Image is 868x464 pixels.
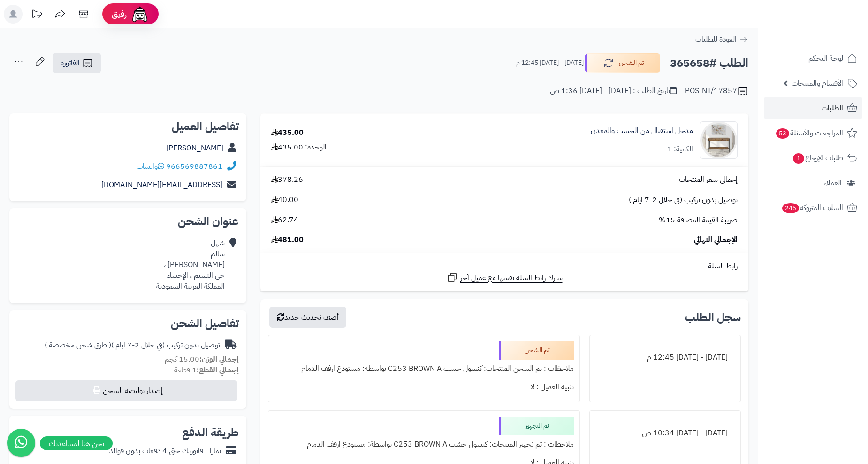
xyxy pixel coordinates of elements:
[499,417,574,435] div: تم التجهيز
[156,238,225,291] div: شهل سالم [PERSON_NAME] ، حي النسيم ، الإحساء المملكة العربية السعودية
[271,127,304,138] div: 435.00
[764,97,862,119] a: الطلبات
[782,203,799,213] span: 245
[264,261,745,272] div: رابط السلة
[112,8,127,20] span: رفيق
[595,424,735,442] div: [DATE] - [DATE] 10:34 ص
[166,161,222,172] a: 966569887861
[274,435,574,454] div: ملاحظات : تم تجهيز المنتجات: كنسول خشب C253 BROWN A بواسطة: مستودع ارفف الدمام
[776,128,789,139] span: 53
[45,339,111,351] span: ( طرق شحن مخصصة )
[792,151,843,165] span: طلبات الإرجاع
[269,307,346,328] button: أضف تحديث جديد
[17,318,239,329] h2: تفاصيل الشحن
[695,34,748,45] a: العودة للطلبات
[822,102,843,115] span: الطلبات
[197,364,239,376] strong: إجمالي القطع:
[17,216,239,227] h2: عنوان الشحن
[808,52,843,65] span: لوحة التحكم
[781,201,843,214] span: السلات المتروكة
[764,172,862,194] a: العملاء
[447,272,563,283] a: شارك رابط السلة نفسها مع عميل آخر
[109,446,221,456] div: تمارا - فاتورتك حتى 4 دفعات بدون فوائد
[165,354,239,365] small: 15.00 كجم
[271,235,304,245] span: 481.00
[199,354,239,365] strong: إجمالي الوزن:
[685,312,741,323] h3: سجل الطلب
[700,121,737,159] img: 1734603253-220608010387-90x90.jpg
[460,273,563,283] span: شارك رابط السلة نفسها مع عميل آخر
[764,197,862,219] a: السلات المتروكة245
[274,360,574,378] div: ملاحظات : تم الشحن المنتجات: كنسول خشب C253 BROWN A بواسطة: مستودع ارفف الدمام
[182,427,239,438] h2: طريقة الدفع
[61,57,80,69] span: الفاتورة
[670,54,748,73] h2: الطلب #365658
[101,179,222,190] a: [EMAIL_ADDRESS][DOMAIN_NAME]
[667,144,693,155] div: الكمية: 1
[792,77,843,90] span: الأقسام والمنتجات
[679,174,738,185] span: إجمالي سعر المنتجات
[130,5,149,24] img: ai-face.png
[25,5,48,26] a: تحديثات المنصة
[274,378,574,396] div: تنبيه العميل : لا
[823,176,842,189] span: العملاء
[585,53,660,73] button: تم الشحن
[271,174,303,185] span: 378.26
[516,58,584,68] small: [DATE] - [DATE] 12:45 م
[695,34,737,45] span: العودة للطلبات
[595,348,735,367] div: [DATE] - [DATE] 12:45 م
[775,126,843,140] span: المراجعات والأسئلة
[659,215,738,226] span: ضريبة القيمة المضافة 15%
[694,235,738,245] span: الإجمالي النهائي
[271,215,298,226] span: 62.74
[271,195,298,205] span: 40.00
[174,364,239,376] small: 1 قطعة
[53,53,101,73] a: الفاتورة
[271,142,327,153] div: الوحدة: 435.00
[764,147,862,169] a: طلبات الإرجاع1
[591,126,693,136] a: مدخل استقبال من الخشب والمعدن
[15,380,237,401] button: إصدار بوليصة الشحن
[17,121,239,132] h2: تفاصيل العميل
[764,122,862,144] a: المراجعات والأسئلة53
[45,340,220,351] div: توصيل بدون تركيب (في خلال 2-7 ايام )
[499,341,574,360] div: تم الشحن
[764,47,862,70] a: لوحة التحكم
[166,142,223,154] a: [PERSON_NAME]
[793,153,804,164] span: 1
[685,86,748,97] div: POS-NT/17857
[629,195,738,205] span: توصيل بدون تركيب (في خلال 2-7 ايام )
[137,161,164,172] a: واتساب
[550,86,677,96] div: تاريخ الطلب : [DATE] - [DATE] 1:36 ص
